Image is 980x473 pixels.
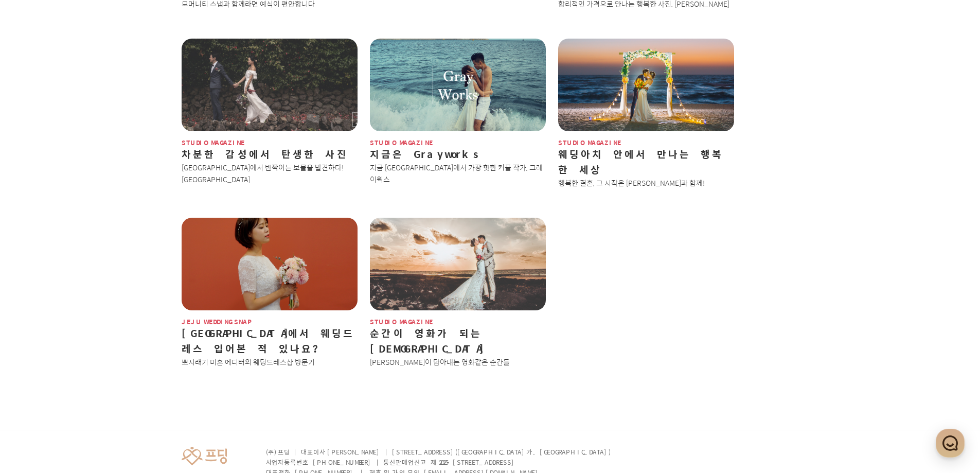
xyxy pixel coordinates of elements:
[182,218,358,368] a: jeju wedding snap[GEOGRAPHIC_DATA]에서 웨딩드레스 입어본 적 있나요?뽀시래기 미혼 에디터의 웨딩드레스샵 방문기
[558,177,734,189] p: 행복한 결혼, 그 시작은 [PERSON_NAME]과 함께!
[182,325,354,356] label: [GEOGRAPHIC_DATA]에서 웨딩드레스 입어본 적 있나요?
[370,39,546,185] a: studio magazine지금은 Grayworks지금 [GEOGRAPHIC_DATA]에서 가장 핫한 커플 작가, 그레이웍스
[558,39,734,189] a: studio magazine웨딩아치 안에서 만나는 행복한 세상행복한 결혼, 그 시작은 [PERSON_NAME]과 함께!
[3,326,68,352] a: Home
[182,162,358,185] p: [GEOGRAPHIC_DATA]에서 반짝이는 보물을 발견하다! [GEOGRAPHIC_DATA]
[266,447,613,457] p: (주) 프딩 | 대표이사 [PERSON_NAME] | [STREET_ADDRESS]([GEOGRAPHIC_DATA]가, [GEOGRAPHIC_DATA])
[370,325,484,356] label: 순간이 영화가 되는 [DEMOGRAPHIC_DATA]
[370,218,546,368] a: studio magazine순간이 영화가 되는 [DEMOGRAPHIC_DATA][PERSON_NAME]이 담아내는 영화같은 순간들
[370,139,546,146] span: studio magazine
[370,146,480,162] label: 지금은 Grayworks
[133,326,198,352] a: Settings
[182,39,358,185] a: studio magazine차분한 감성에서 탄생한 사진[GEOGRAPHIC_DATA]에서 반짝이는 보물을 발견하다! [GEOGRAPHIC_DATA]
[182,139,358,146] span: studio magazine
[182,356,358,368] p: 뽀시래기 미혼 에디터의 웨딩드레스샵 방문기
[85,342,116,351] span: Messages
[370,319,546,325] span: studio magazine
[370,356,546,368] p: [PERSON_NAME]이 담아내는 영화같은 순간들
[558,139,734,146] span: studio magazine
[370,162,546,185] p: 지금 [GEOGRAPHIC_DATA]에서 가장 핫한 커플 작가, 그레이웍스
[152,342,177,350] span: Settings
[182,146,348,162] label: 차분한 감성에서 탄생한 사진
[68,326,133,352] a: Messages
[182,319,358,325] span: jeju wedding snap
[558,146,723,177] label: 웨딩아치 안에서 만나는 행복한 세상
[26,342,44,350] span: Home
[266,457,613,467] p: 사업자등록번호 [PHONE_NUMBER] | 통신판매업신고 제 2025-[STREET_ADDRESS]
